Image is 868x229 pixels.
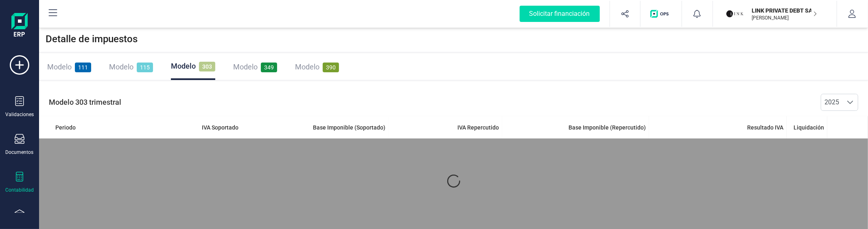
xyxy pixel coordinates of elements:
span: 303 [199,62,215,71]
span: Modelo [171,62,196,70]
span: Modelo [109,63,133,71]
span: Base Imponible (Repercutido) [568,123,646,132]
button: LILINK PRIVATE DEBT SA[PERSON_NAME] [723,1,827,27]
img: Logo de OPS [650,10,672,18]
div: Solicitar financiación [520,6,600,22]
span: Periodo [55,123,76,132]
p: Modelo 303 trimestral [39,89,121,116]
img: LI [726,5,744,23]
img: Logo Finanedi [11,13,28,39]
span: IVA Repercutido [457,123,499,132]
div: Documentos [6,149,34,156]
span: Modelo [295,63,319,71]
span: Liquidación [794,123,824,132]
span: Resultado IVA [747,123,783,132]
button: Solicitar financiación [510,1,610,27]
span: Modelo [233,63,258,71]
div: Contabilidad [5,187,34,193]
button: Logo de OPS [645,1,677,27]
span: 115 [137,63,153,72]
p: LINK PRIVATE DEBT SA [752,6,817,15]
span: 349 [261,63,277,72]
span: 2025 [821,94,842,110]
span: Base Imponible (Soportado) [313,123,385,132]
p: [PERSON_NAME] [752,15,817,21]
span: IVA Soportado [202,123,238,132]
span: Modelo [47,63,72,71]
span: 390 [323,63,339,72]
div: Validaciones [5,111,34,118]
div: Detalle de impuestos [39,26,868,52]
span: 111 [75,63,91,72]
